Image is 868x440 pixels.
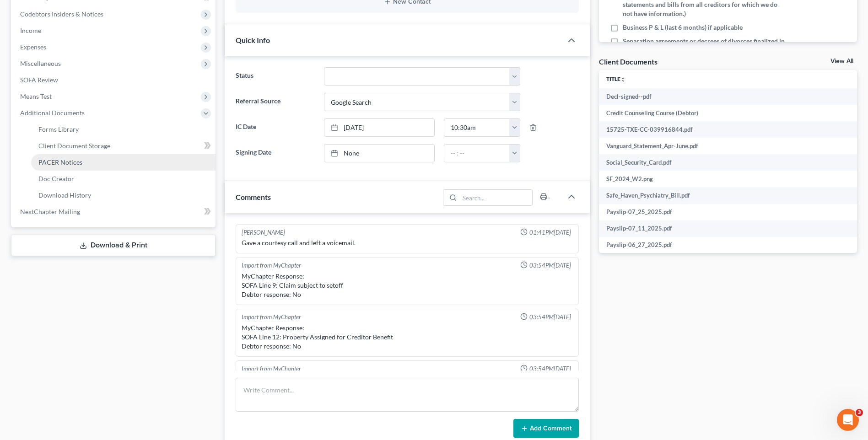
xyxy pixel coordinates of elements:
[606,75,626,82] a: Titleunfold_more
[529,313,571,322] span: 03:54PM[DATE]
[13,72,216,88] a: SOFA Review
[242,323,573,351] div: MyChapter Response: SOFA Line 12: Property Assigned for Creditor Benefit Debtor response: No
[830,58,853,64] a: View All
[38,158,82,166] span: PACER Notices
[31,171,216,187] a: Doc Creator
[242,261,301,270] div: Import from MyChapter
[20,10,103,18] span: Codebtors Insiders & Notices
[242,228,285,237] div: [PERSON_NAME]
[20,43,46,51] span: Expenses
[11,235,216,256] a: Download & Print
[20,92,52,100] span: Means Test
[444,119,510,136] input: -- : --
[20,27,41,34] span: Income
[529,261,571,270] span: 03:54PM[DATE]
[231,93,319,111] label: Referral Source
[444,145,510,162] input: -- : --
[242,313,301,322] div: Import from MyChapter
[38,191,91,199] span: Download History
[623,23,743,32] span: Business P & L (last 6 months) if applicable
[38,175,74,182] span: Doc Creator
[324,119,434,136] a: [DATE]
[620,77,626,82] i: unfold_more
[837,409,859,431] iframe: Intercom live chat
[38,142,110,150] span: Client Document Storage
[20,109,85,117] span: Additional Documents
[242,365,301,373] div: Import from MyChapter
[324,145,434,162] a: None
[20,76,58,84] span: SOFA Review
[38,125,79,133] span: Forms Library
[529,365,571,373] span: 03:54PM[DATE]
[623,37,785,55] span: Separation agreements or decrees of divorces finalized in the past 2 years
[31,138,216,154] a: Client Document Storage
[459,190,532,205] input: Search...
[231,67,319,86] label: Status
[856,409,863,416] span: 3
[231,118,319,137] label: IC Date
[31,121,216,138] a: Forms Library
[20,208,80,215] span: NextChapter Mailing
[20,59,61,67] span: Miscellaneous
[231,144,319,162] label: Signing Date
[31,187,216,204] a: Download History
[599,57,658,66] div: Client Documents
[236,193,271,201] span: Comments
[242,272,573,299] div: MyChapter Response: SOFA Line 9: Claim subject to setoff Debtor response: No
[529,228,571,237] span: 01:41PM[DATE]
[31,154,216,171] a: PACER Notices
[13,204,216,220] a: NextChapter Mailing
[236,36,270,44] span: Quick Info
[242,238,573,247] div: Gave a courtesy call and left a voicemail.
[513,419,579,438] button: Add Comment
